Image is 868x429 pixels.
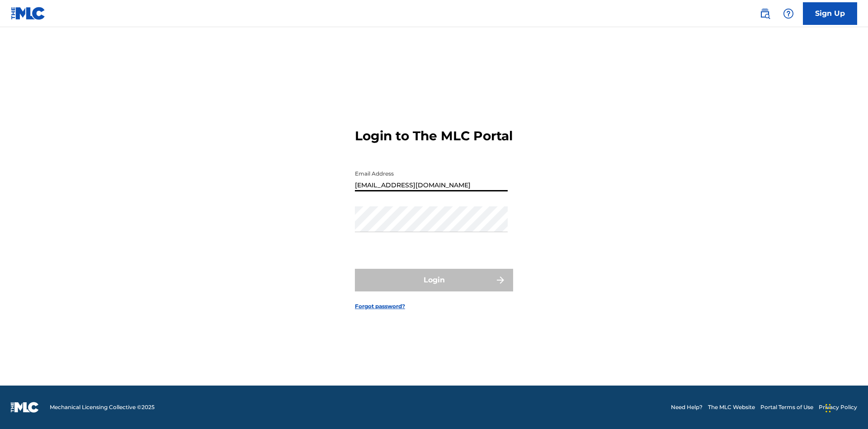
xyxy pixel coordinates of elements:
[756,5,774,23] a: Public Search
[50,403,155,411] span: Mechanical Licensing Collective © 2025
[759,8,770,19] img: search
[760,403,813,411] a: Portal Terms of Use
[803,2,857,25] a: Sign Up
[355,302,405,310] a: Forgot password?
[783,8,794,19] img: help
[823,386,868,429] iframe: Chat Widget
[355,128,513,144] h3: Login to The MLC Portal
[819,403,857,411] a: Privacy Policy
[11,402,39,413] img: logo
[708,403,755,411] a: The MLC Website
[826,395,831,422] div: Drag
[11,7,46,20] img: MLC Logo
[671,403,703,411] a: Need Help?
[779,5,797,23] div: Help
